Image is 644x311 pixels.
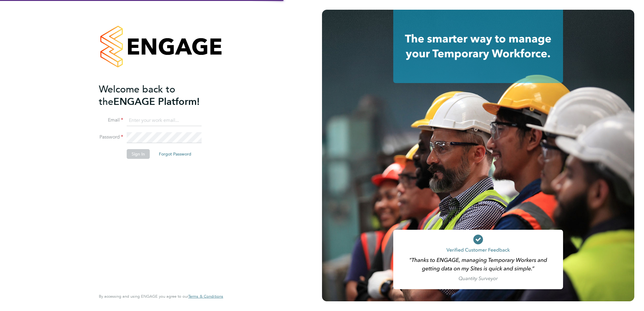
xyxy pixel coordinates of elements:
[188,294,223,299] span: Terms & Conditions
[99,83,217,108] h2: ENGAGE Platform!
[99,134,123,140] label: Password
[99,294,223,299] span: By accessing and using ENGAGE you agree to our
[127,115,202,126] input: Enter your work email...
[188,294,223,299] a: Terms & Conditions
[99,117,123,123] label: Email
[127,149,150,159] button: Sign In
[154,149,196,159] button: Forgot Password
[99,83,175,108] span: Welcome back to the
